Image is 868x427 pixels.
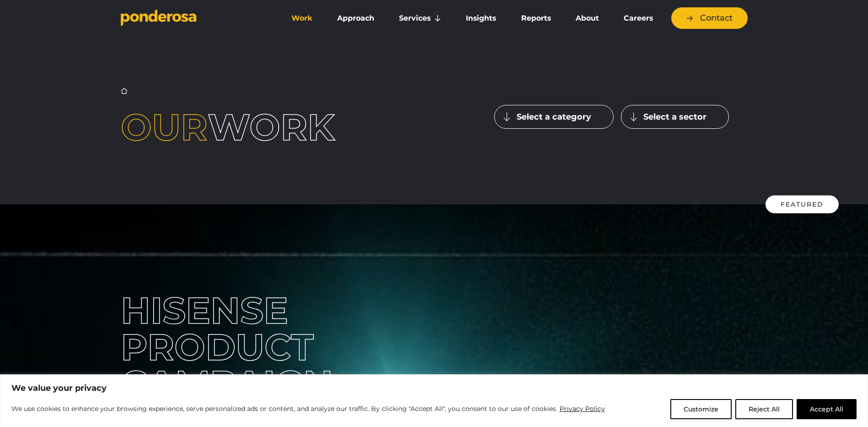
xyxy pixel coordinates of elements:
[735,399,793,419] button: Reject All
[671,7,748,29] a: Contact
[511,9,561,28] a: Reports
[565,9,609,28] a: About
[327,9,385,28] a: Approach
[613,9,663,28] a: Careers
[121,105,208,149] span: Our
[494,105,614,129] button: Select a category
[11,383,857,394] p: We value your privacy
[281,9,323,28] a: Work
[121,292,427,402] div: Hisense Product Campaign
[388,9,452,28] a: Services
[559,403,605,414] a: Privacy Policy
[121,109,374,146] h1: work
[621,105,729,129] button: Select a sector
[766,196,839,213] div: Featured
[797,399,857,419] button: Accept All
[121,9,267,27] a: Go to homepage
[670,399,732,419] button: Customize
[121,88,128,94] a: Home
[455,9,507,28] a: Insights
[11,403,605,414] p: We use cookies to enhance your browsing experience, serve personalized ads or content, and analyz...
